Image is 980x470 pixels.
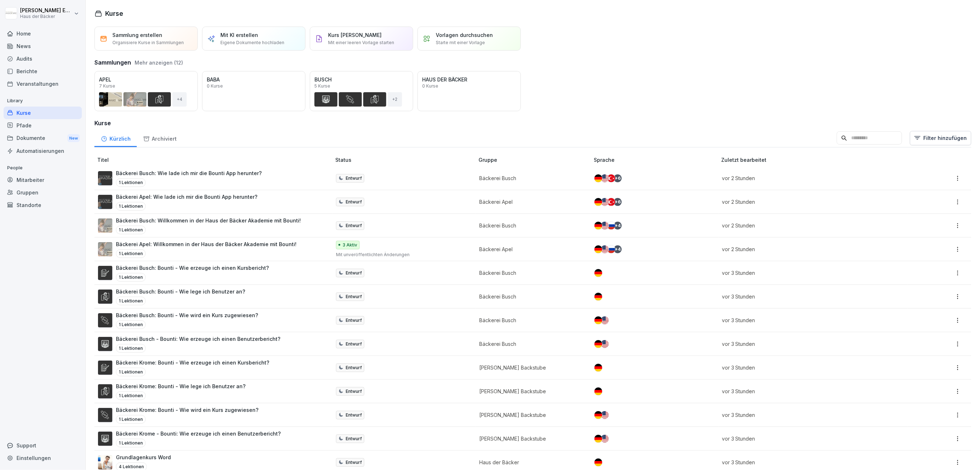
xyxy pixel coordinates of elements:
[479,435,582,442] p: [PERSON_NAME] Backstube
[94,119,971,127] h3: Kurse
[342,242,357,248] p: 3 Aktiv
[99,76,193,83] p: APEL
[722,316,899,324] p: vor 3 Stunden
[97,156,332,164] p: Titel
[346,388,362,395] p: Entwurf
[220,39,284,46] p: Eigene Dokumente hochladen
[346,412,362,418] p: Entwurf
[722,174,899,182] p: vor 2 Stunden
[67,134,80,142] div: New
[4,107,82,119] div: Kurse
[594,316,602,324] img: de.svg
[4,77,82,90] a: Veranstaltungen
[601,340,609,348] img: us.svg
[116,193,257,201] p: Bäckerei Apel: Wie lade ich mir die Bounti App herunter?
[207,84,223,88] p: 0 Kurse
[346,222,362,229] p: Entwurf
[94,58,131,67] h3: Sammlungen
[116,249,146,258] p: 1 Lektionen
[614,245,622,253] div: + 4
[346,175,362,182] p: Entwurf
[722,364,899,371] p: vor 3 Stunden
[4,27,82,40] div: Home
[594,245,602,253] img: de.svg
[116,430,281,437] p: Bäckerei Krome - Bounti: Wie erzeuge ich einen Benutzerbericht?
[422,84,438,88] p: 0 Kurse
[722,198,899,206] p: vor 2 Stunden
[601,245,609,253] img: us.svg
[614,174,622,182] div: + 6
[594,364,602,372] img: de.svg
[328,39,394,46] p: Mit einer leeren Vorlage starten
[479,364,582,371] p: [PERSON_NAME] Backstube
[116,264,269,272] p: Bäckerei Busch: Bounti - Wie erzeuge ich einen Kursbericht?
[479,293,582,300] p: Bäckerei Busch
[4,95,82,107] p: Library
[98,171,112,185] img: s78w77shk91l4aeybtorc9h7.png
[4,52,82,65] a: Audits
[601,198,609,206] img: us.svg
[417,71,521,111] a: HAUS DER BÄCKER0 Kurse
[98,337,112,351] img: h0ir0warzjvm1vzjfykkf11s.png
[722,293,899,300] p: vor 3 Stunden
[116,344,146,353] p: 1 Lektionen
[98,242,112,257] img: q9sahz27cr80k0viuyzdhycv.png
[479,222,582,229] p: Bäckerei Busch
[4,119,82,132] a: Pfade
[721,156,908,164] p: Zuletzt bearbeitet
[607,222,615,230] img: ru.svg
[346,459,362,466] p: Entwurf
[614,222,622,230] div: + 4
[479,174,582,182] p: Bäckerei Busch
[346,341,362,347] p: Entwurf
[20,14,73,19] p: Haus der Bäcker
[479,340,582,348] p: Bäckerei Busch
[135,59,183,66] button: Mehr anzeigen (12)
[601,411,609,419] img: us.svg
[479,411,582,419] p: [PERSON_NAME] Backstube
[116,217,301,224] p: Bäckerei Busch: Willkommen in der Haus der Bäcker Akademie mit Bounti!
[94,71,198,111] a: APEL7 Kurse+4
[722,222,899,229] p: vor 2 Stunden
[328,31,382,39] p: Kurs [PERSON_NAME]
[20,8,73,14] p: [PERSON_NAME] Ehlerding
[722,435,899,442] p: vor 3 Stunden
[346,365,362,371] p: Entwurf
[4,145,82,157] a: Automatisierungen
[116,178,146,187] p: 1 Lektionen
[722,459,899,466] p: vor 3 Stunden
[346,436,362,442] p: Entwurf
[422,76,516,83] p: HAUS DER BÄCKER
[4,132,82,145] div: Dokumente
[116,415,146,424] p: 1 Lektionen
[594,156,718,164] p: Sprache
[4,40,82,52] a: News
[4,174,82,186] div: Mitarbeiter
[607,245,615,253] img: ru.svg
[346,199,362,205] p: Entwurf
[116,311,258,319] p: Bäckerei Busch: Bounti - Wie wird ein Kurs zugewiesen?
[94,129,137,147] div: Kürzlich
[594,174,602,182] img: de.svg
[346,270,362,276] p: Entwurf
[479,156,591,164] p: Gruppe
[116,382,246,390] p: Bäckerei Krome: Bounti - Wie lege ich Benutzer an?
[594,435,602,443] img: de.svg
[116,320,146,329] p: 1 Lektionen
[99,84,115,88] p: 7 Kurse
[116,368,146,376] p: 1 Lektionen
[137,129,183,147] div: Archiviert
[479,316,582,324] p: Bäckerei Busch
[98,384,112,399] img: y3z3y63wcjyhx73x8wr5r0l3.png
[310,71,413,111] a: BUSCH5 Kurse+2
[607,174,615,182] img: tr.svg
[4,186,82,199] a: Gruppen
[594,293,602,301] img: de.svg
[202,71,305,111] a: BABA0 Kurse
[4,199,82,211] a: Standorte
[116,406,258,414] p: Bäckerei Krome: Bounti - Wie wird ein Kurs zugewiesen?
